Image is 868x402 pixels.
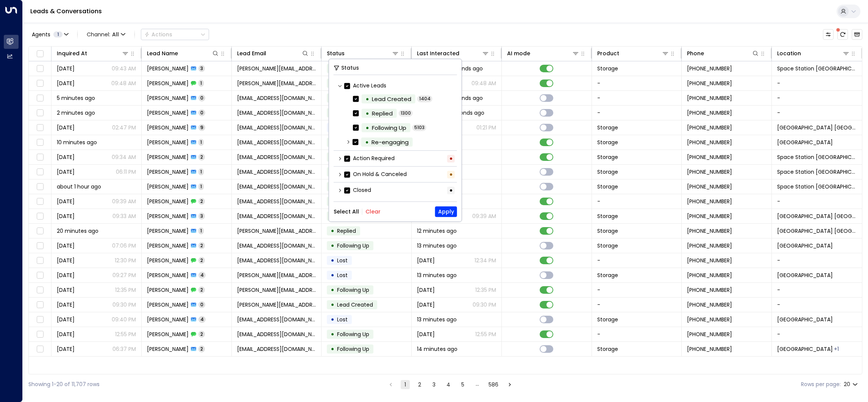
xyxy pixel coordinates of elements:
[597,271,618,279] span: Storage
[417,242,457,249] span: 13 minutes ago
[35,285,45,295] span: Toggle select row
[597,153,618,161] span: Storage
[35,315,45,324] span: Toggle select row
[372,95,411,103] div: Lead Created
[147,316,189,323] span: Leigh Mitchell
[147,139,189,146] span: Gareth Davis
[372,138,409,146] div: Re-engaging
[687,301,732,309] span: +447879811058
[852,29,862,40] button: Archived Leads
[401,380,410,389] button: page 1
[772,194,862,209] td: -
[28,380,100,388] div: Showing 1-20 of 11,707 rows
[198,139,204,145] span: 1
[337,257,348,264] span: Lost
[417,257,435,264] span: Sep 02, 2025
[35,182,45,192] span: Toggle select row
[341,64,359,72] span: Status
[476,124,496,131] p: 01:21 PM
[35,108,45,118] span: Toggle select row
[35,256,45,265] span: Toggle select row
[772,106,862,120] td: -
[147,94,189,102] span: Andy Edwards
[337,242,369,249] span: Following Up
[687,49,704,58] div: Phone
[687,345,732,353] span: +447375304421
[237,242,316,249] span: hotchkissalan12@yahoo.co.uk
[777,271,833,279] span: Space Station Stirchley
[112,31,119,37] span: All
[597,49,670,58] div: Product
[597,316,618,323] span: Storage
[237,124,316,131] span: andysnexus7@gmail.com
[365,92,369,106] div: •
[597,65,618,72] span: Storage
[597,345,618,353] span: Storage
[331,298,334,311] div: •
[147,198,189,205] span: Hayley Bywater
[687,79,732,87] span: +447816820269
[198,154,205,160] span: 2
[198,346,205,352] span: 2
[687,139,732,146] span: +447727227682
[592,253,682,268] td: -
[237,79,316,87] span: davidhartwell@btinternet.com
[417,286,435,294] span: Sep 06, 2025
[147,257,189,264] span: Alan Hotchkiss
[687,227,732,235] span: +447976526058
[331,313,334,326] div: •
[35,197,45,206] span: Toggle select row
[337,227,356,235] span: Replied
[777,242,833,249] span: Space Station Stirchley
[777,65,857,72] span: Space Station Banbury
[35,93,45,103] span: Toggle select row
[112,271,136,279] p: 09:27 PM
[237,271,316,279] span: jon.lords@gmail.com
[57,286,75,294] span: Sep 02, 2025
[147,330,189,338] span: Leigh Mitchell
[327,49,399,58] div: Status
[777,153,857,161] span: Space Station Garretts Green
[35,123,45,132] span: Toggle select row
[447,171,455,178] div: •
[84,29,128,40] button: Channel:All
[147,65,189,72] span: Dave Hartwell
[57,49,129,58] div: Inquired At
[144,31,172,38] div: Actions
[237,286,316,294] span: jon.lords@gmail.com
[57,109,95,117] span: 2 minutes ago
[597,49,619,58] div: Product
[57,139,97,146] span: 10 minutes ago
[198,287,205,293] span: 2
[28,29,71,40] button: Agents1
[53,31,62,37] span: 1
[331,254,334,267] div: •
[834,345,839,353] div: Space Station Handsworth
[592,327,682,341] td: -
[592,194,682,209] td: -
[198,272,206,278] span: 4
[57,242,75,249] span: Aug 29, 2025
[147,345,189,353] span: Lee Mander
[112,316,136,323] p: 09:40 PM
[237,257,316,264] span: hotchkissalan12@yahoo.co.uk
[32,32,50,37] span: Agents
[337,330,369,338] span: Following Up
[372,123,406,132] div: Following Up
[417,227,457,235] span: 12 minutes ago
[237,301,316,309] span: jon.lords@gmail.com
[112,124,136,131] p: 02:47 PM
[597,124,618,131] span: Storage
[429,380,439,389] button: Go to page 3
[115,257,136,264] p: 12:30 PM
[237,109,316,117] span: andysnexus7@gmail.com
[147,301,189,309] span: Jon Lord
[331,269,334,282] div: •
[198,95,205,101] span: 0
[687,124,732,131] span: +447969973279
[777,316,833,323] span: Space Station Stirchley
[147,227,189,235] span: Laura Oakes
[237,183,316,190] span: phcauch@yahoo.com
[687,212,732,220] span: +447367882227
[417,271,457,279] span: 13 minutes ago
